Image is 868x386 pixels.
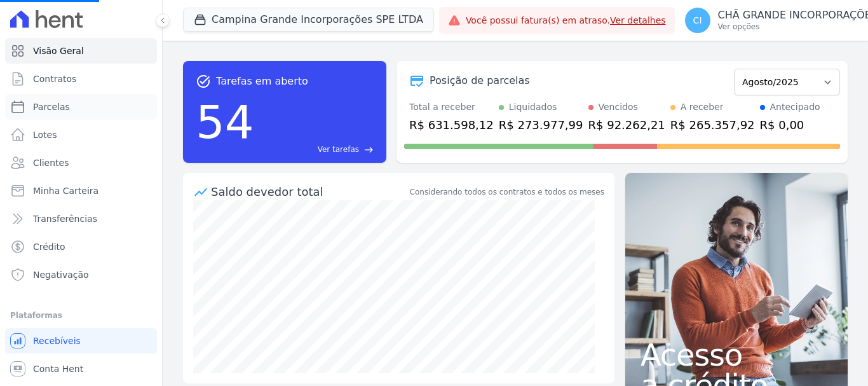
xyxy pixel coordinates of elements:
a: Visão Geral [5,38,157,64]
a: Ver tarefas east [259,144,374,155]
a: Recebíveis [5,328,157,354]
span: Acesso [641,340,832,370]
div: Considerando todos os contratos e todos os meses [410,186,604,198]
a: Transferências [5,206,157,231]
span: Ver tarefas [318,144,359,155]
div: R$ 265.357,92 [670,116,755,134]
span: Tarefas em aberto [216,74,308,89]
div: R$ 0,00 [760,116,820,134]
span: Conta Hent [33,362,83,375]
a: Minha Carteira [5,178,157,203]
div: R$ 631.598,12 [409,116,494,134]
div: Plataformas [10,308,152,323]
div: Total a receber [409,100,494,114]
div: R$ 273.977,99 [499,116,583,134]
span: Contratos [33,72,76,85]
span: Minha Carteira [33,184,98,197]
span: Parcelas [33,100,70,113]
div: Liquidados [509,100,557,114]
div: 54 [196,89,254,155]
span: Lotes [33,128,57,141]
span: task_alt [196,74,211,89]
a: Parcelas [5,94,157,120]
div: A receber [681,100,724,114]
a: Clientes [5,150,157,176]
div: R$ 92.262,21 [588,116,665,134]
span: Você possui fatura(s) em atraso. [466,14,666,27]
span: Recebíveis [33,334,81,347]
div: Saldo devedor total [211,183,407,200]
a: Contratos [5,66,157,92]
span: Negativação [33,268,89,281]
span: east [364,145,374,155]
a: Negativação [5,262,157,287]
button: Campina Grande Incorporações SPE LTDA [183,8,434,32]
div: Vencidos [599,100,638,114]
div: Antecipado [770,100,820,114]
div: Posição de parcelas [430,73,530,88]
a: Conta Hent [5,356,157,382]
span: CI [693,16,702,25]
span: Crédito [33,240,65,253]
span: Transferências [33,212,97,225]
a: Crédito [5,234,157,259]
a: Lotes [5,122,157,148]
span: Clientes [33,156,69,169]
span: Visão Geral [33,45,84,57]
a: Ver detalhes [610,15,666,25]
